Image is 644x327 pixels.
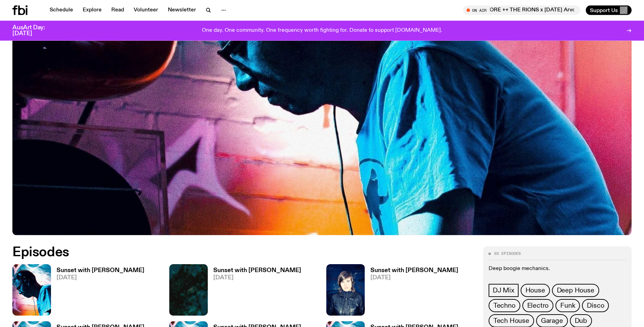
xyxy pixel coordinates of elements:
[586,6,632,15] button: Support Us
[552,284,599,297] a: Deep House
[541,317,563,325] span: Garage
[51,268,144,316] a: Sunset with [PERSON_NAME][DATE]
[12,246,422,259] h2: Episodes
[202,28,442,34] p: One day. One community. One frequency worth fighting for. Donate to support [DOMAIN_NAME].
[12,264,51,316] img: Simon Caldwell stands side on, looking downwards. He has headphones on. Behind him is a brightly ...
[525,287,545,294] span: House
[493,302,515,309] span: Techno
[582,299,609,312] a: Disco
[590,7,618,13] span: Support Us
[57,275,144,281] span: [DATE]
[575,317,587,325] span: Dub
[79,6,106,15] a: Explore
[57,268,144,273] h3: Sunset with [PERSON_NAME]
[213,268,301,273] h3: Sunset with [PERSON_NAME]
[463,6,580,15] button: On AirCONVENIENCE STORE ++ THE RIONS x [DATE] Arvos
[493,287,514,294] span: DJ Mix
[370,268,458,273] h3: Sunset with [PERSON_NAME]
[560,302,575,309] span: Funk
[370,275,458,281] span: [DATE]
[557,287,594,294] span: Deep House
[521,284,550,297] a: House
[489,284,519,297] a: DJ Mix
[213,275,301,281] span: [DATE]
[489,266,626,272] p: Deep boogie mechanics.
[587,302,604,309] span: Disco
[130,6,162,15] a: Volunteer
[365,268,458,316] a: Sunset with [PERSON_NAME][DATE]
[164,6,200,15] a: Newsletter
[489,299,520,312] a: Techno
[107,6,128,15] a: Read
[208,268,301,316] a: Sunset with [PERSON_NAME][DATE]
[12,25,57,37] h3: AusArt Day: [DATE]
[522,299,554,312] a: Electro
[45,6,77,15] a: Schedule
[527,302,549,309] span: Electro
[493,317,529,325] span: Tech House
[555,299,580,312] a: Funk
[494,252,521,256] span: 93 episodes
